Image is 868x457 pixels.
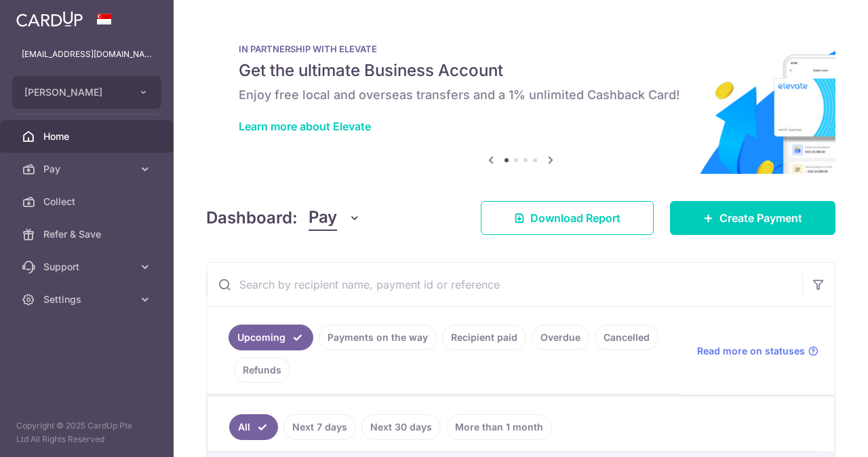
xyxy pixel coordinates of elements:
[229,414,278,440] a: All
[206,206,298,230] h4: Dashboard:
[207,263,802,306] input: Search by recipient name, payment id or reference
[309,205,361,231] button: Pay
[670,201,835,235] a: Create Payment
[481,201,654,235] a: Download Report
[361,414,441,440] a: Next 30 days
[239,120,371,133] a: Learn more about Elevate
[43,293,133,306] span: Settings
[283,414,356,440] a: Next 7 days
[239,43,803,54] p: IN PARTNERSHIP WITH ELEVATE
[697,344,805,358] span: Read more on statuses
[16,11,83,27] img: CardUp
[43,195,133,208] span: Collect
[43,130,133,143] span: Home
[442,325,526,350] a: Recipient paid
[719,210,802,226] span: Create Payment
[239,60,803,81] h5: Get the ultimate Business Account
[229,325,313,350] a: Upcoming
[239,87,803,103] h6: Enjoy free local and overseas transfers and a 1% unlimited Cashback Card!
[595,325,658,350] a: Cancelled
[309,205,337,231] span: Pay
[206,22,835,174] img: Renovation banner
[12,76,161,109] button: [PERSON_NAME]
[24,86,125,99] span: [PERSON_NAME]
[43,260,133,274] span: Support
[234,357,290,383] a: Refunds
[530,210,620,226] span: Download Report
[319,325,437,350] a: Payments on the way
[532,325,589,350] a: Overdue
[446,414,552,440] a: More than 1 month
[22,48,152,61] p: [EMAIL_ADDRESS][DOMAIN_NAME]
[43,227,133,241] span: Refer & Save
[43,162,133,176] span: Pay
[697,344,818,358] a: Read more on statuses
